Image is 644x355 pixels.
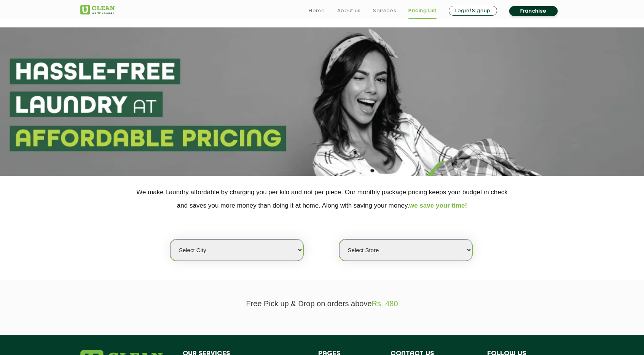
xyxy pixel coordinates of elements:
[509,6,558,16] a: Franchise
[80,5,115,14] img: UClean Laundry and Dry Cleaning
[372,299,398,308] span: Rs. 480
[409,202,467,209] span: we save your time!
[373,6,396,15] a: Services
[337,6,361,15] a: About us
[408,6,437,15] a: Pricing List
[449,6,497,16] a: Login/Signup
[80,299,564,308] p: Free Pick up & Drop on orders above
[309,6,325,15] a: Home
[80,185,564,212] p: We make Laundry affordable by charging you per kilo and not per piece. Our monthly package pricin...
